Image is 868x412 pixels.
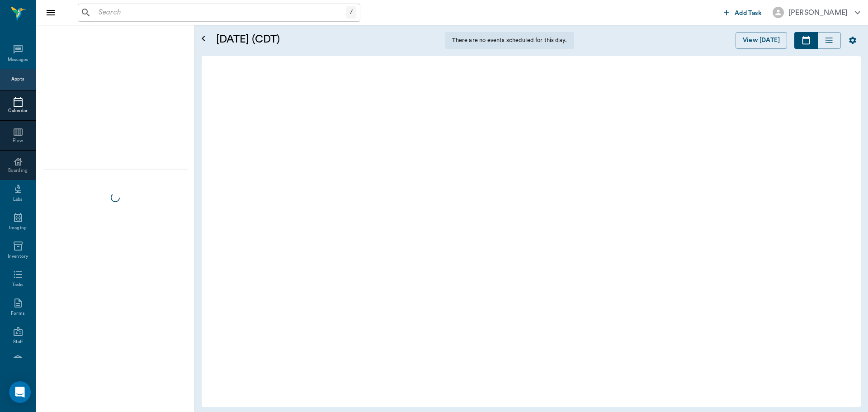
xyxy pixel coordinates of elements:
[13,339,23,346] div: Staff
[198,21,209,56] button: Open calendar
[12,282,24,289] div: Tasks
[346,6,356,19] div: /
[765,4,868,21] button: [PERSON_NAME]
[8,253,28,260] div: Inventory
[11,310,24,317] div: Forms
[736,32,787,49] button: View [DATE]
[13,196,23,203] div: Labs
[95,6,346,19] input: Search
[9,381,31,403] div: Open Intercom Messenger
[9,225,27,232] div: Imaging
[11,76,24,83] div: Appts
[788,7,848,18] div: [PERSON_NAME]
[42,4,60,22] button: Close drawer
[720,4,765,21] button: Add Task
[445,32,574,49] div: There are no events scheduled for this day.
[216,32,438,47] h5: [DATE] (CDT)
[8,57,28,63] div: Messages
